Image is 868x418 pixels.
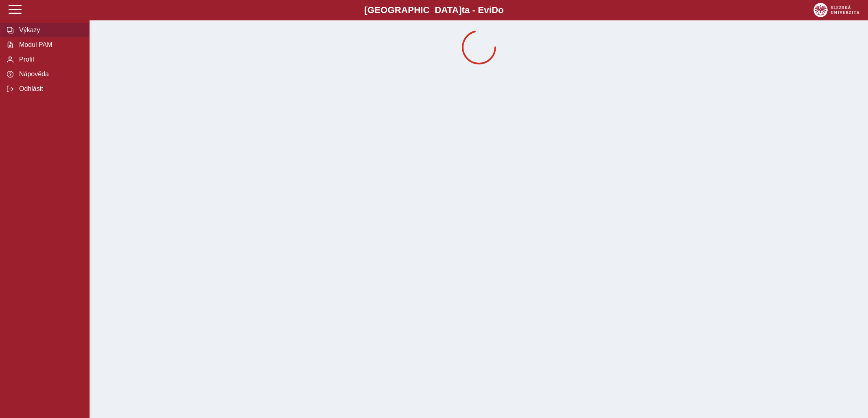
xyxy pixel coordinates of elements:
span: Výkazy [17,27,83,34]
img: logo_web_su.png [813,3,859,17]
span: Modul PAM [17,41,83,49]
span: o [498,5,504,15]
span: Nápověda [17,71,83,78]
span: t [461,5,464,15]
span: D [492,5,498,15]
span: Profil [17,56,83,63]
b: [GEOGRAPHIC_DATA] a - Evi [24,5,844,15]
span: Odhlásit [17,85,83,93]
